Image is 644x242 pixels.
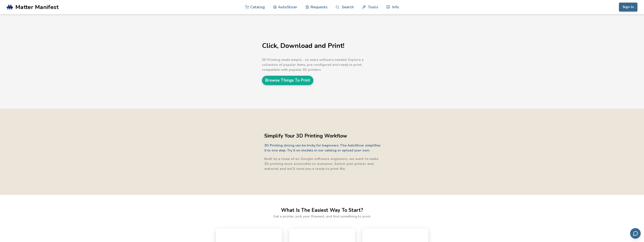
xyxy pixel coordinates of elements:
[264,132,382,140] h2: Simplify Your 3D Printing Workflow
[262,57,380,72] p: 3D Printing made simple - no extra software needed. Explore a collection of popular items, pre-co...
[264,156,382,171] p: Built by a team of ex-Google software engineers, we want to make 3D printing more accessible to e...
[264,143,382,153] p: 3D Printing slicing can be tricky for beginners. The AutoSlicer simplifies it to one step. Try it...
[630,228,641,239] button: Send feedback via email
[262,76,313,85] a: Browse Things To Print
[619,3,637,12] button: Sign In
[273,214,371,219] p: Get a printer, pick your filament, and find something to print.
[262,42,380,50] h1: Click, Download and Print!
[15,4,59,10] span: Matter Manifest
[281,207,363,214] h2: What Is The Easiest Way To Start?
